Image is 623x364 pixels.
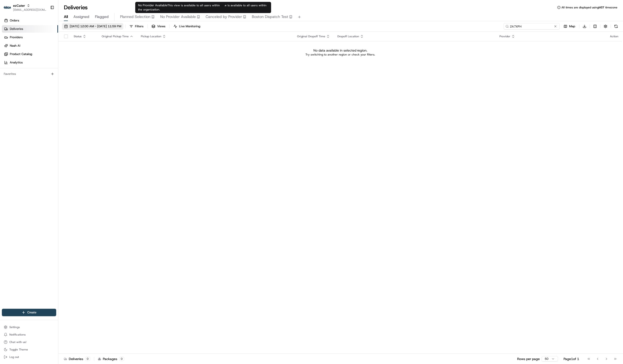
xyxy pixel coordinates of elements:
[3,103,38,111] a: 📗Knowledge Base
[5,61,30,65] div: Past conversations
[206,14,242,20] span: Canceled by Provider
[149,23,167,30] button: Views
[2,70,56,78] div: Favorites
[10,35,23,39] span: Providers
[135,2,225,13] div: No Provider Available
[517,357,540,361] p: Rows per page
[4,6,11,9] img: ezCater
[95,14,109,20] span: Flagged
[73,14,89,20] span: Assigned
[179,24,200,28] span: Live Monitoring
[252,14,288,20] span: Boston Dispatch Test
[119,357,124,361] div: 0
[21,49,64,53] div: We're available if you need us!
[2,2,48,13] button: ezCaterezCater[EMAIL_ADDRESS][DOMAIN_NAME]
[62,23,123,30] button: [DATE] 12:00 AM - [DATE] 11:59 PM
[14,85,38,89] span: [PERSON_NAME]
[39,105,43,109] div: 💻
[74,35,82,38] span: Status
[184,3,267,11] span: This view is available to all users within the organization.
[138,3,220,11] span: This view is available to all users within the organization.
[41,73,51,76] span: [DATE]
[9,333,26,336] span: Notifications
[64,4,88,11] h1: Deliveries
[2,339,56,345] button: Chat with us!
[2,34,58,41] a: Providers
[2,42,58,49] a: Nash AI
[613,23,619,30] button: Refresh
[10,18,19,23] span: Orders
[564,357,579,361] div: Page 1 of 1
[98,357,124,361] div: Packages
[610,35,618,38] div: Action
[2,309,56,316] button: Create
[72,60,85,66] button: See all
[33,116,56,119] a: Powered byPylon
[46,116,56,119] span: Pylon
[70,24,121,28] span: [DATE] 12:00 AM - [DATE] 11:59 PM
[14,73,38,76] span: [PERSON_NAME]
[12,30,77,35] input: Clear
[120,14,150,20] span: Planned Selection
[5,105,8,109] div: 📗
[38,103,77,111] a: 💻API Documentation
[561,6,617,9] span: All times are displayed using MDT timezone
[305,53,375,56] p: Try switching to another region or check your filters.
[39,73,40,76] span: •
[44,104,75,109] span: API Documentation
[5,68,12,77] img: Jes Laurent
[160,14,196,20] span: No Provider Available
[182,2,271,13] div: Canceled by Provider
[313,48,367,53] p: No data available in selected region.
[9,348,28,351] span: Toggle Theme
[64,14,68,20] span: All
[102,35,129,38] span: Original Pickup Time
[9,104,36,109] span: Knowledge Base
[141,35,161,38] span: Pickup Location
[135,24,143,28] span: Filters
[9,355,19,359] span: Log out
[9,85,13,89] img: 1736555255976-a54dd68f-1ca7-489b-9aae-adbdc363a1c4
[499,35,510,38] span: Provider
[9,340,26,344] span: Chat with us!
[504,23,560,30] input: Type to search
[5,45,13,53] img: 1736555255976-a54dd68f-1ca7-489b-9aae-adbdc363a1c4
[2,331,56,338] button: Notifications
[10,60,23,65] span: Analytics
[569,24,575,28] span: Map
[39,85,40,89] span: •
[297,35,325,38] span: Original Dropoff Time
[27,310,36,315] span: Create
[10,45,18,53] img: 8182517743763_77ec11ffeaf9c9a3fa3b_72.jpg
[2,59,58,66] a: Analytics
[561,23,577,30] button: Map
[2,25,58,33] a: Deliveries
[2,50,58,58] a: Product Catalog
[41,85,51,89] span: [DATE]
[157,24,165,28] span: Views
[13,8,46,12] button: [EMAIL_ADDRESS][DOMAIN_NAME]
[64,357,90,361] div: Deliveries
[10,52,32,56] span: Product Catalog
[2,346,56,353] button: Toggle Theme
[171,23,202,30] button: Live Monitoring
[79,46,85,52] button: Start new chat
[2,354,56,360] button: Log out
[2,17,58,24] a: Orders
[2,324,56,330] button: Settings
[127,23,145,30] button: Filters
[5,81,12,88] img: Masood Aslam
[5,19,85,26] p: Welcome 👋
[13,3,25,8] button: ezCater
[9,325,20,329] span: Settings
[10,44,20,48] span: Nash AI
[10,27,23,31] span: Deliveries
[337,35,359,38] span: Dropoff Location
[85,357,90,361] div: 0
[21,45,76,49] div: Start new chat
[5,5,14,14] img: Nash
